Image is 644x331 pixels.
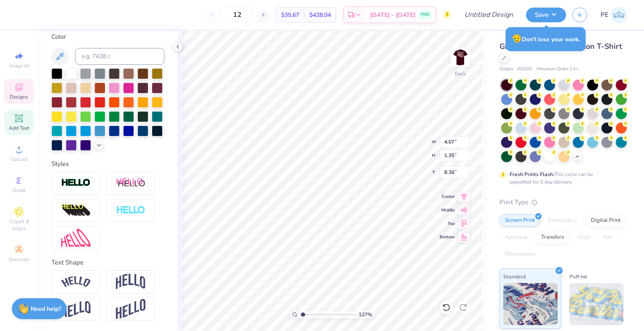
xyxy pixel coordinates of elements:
img: Shadow [116,178,145,188]
span: PE [601,10,609,20]
div: Styles [51,159,164,169]
span: Designs [10,93,28,100]
img: Puff Ink [569,283,624,325]
span: [DATE] - [DATE] [370,11,416,19]
input: e.g. 7428 c [75,48,164,65]
div: Digital Print [585,214,626,227]
span: 😥 [512,33,522,44]
div: Don’t lose your work. [506,27,586,51]
span: Top [440,221,455,227]
span: Minimum Order: 24 + [537,66,579,73]
div: Transfers [536,231,569,244]
div: Embroidery [543,214,583,227]
img: Arc [61,276,91,288]
img: Stroke [61,178,91,188]
strong: Fresh Prints Flash: [510,171,554,178]
div: Applique [499,231,533,244]
div: Rhinestones [499,248,540,261]
div: Screen Print [499,214,540,227]
span: $35.67 [281,11,299,19]
span: Upload [11,156,27,163]
input: – – [221,7,254,22]
span: Clipart & logos [4,218,34,232]
span: Gildan Adult Heavy Cotton T-Shirt [499,41,622,51]
span: Gildan [499,66,513,73]
span: Image AI [9,62,29,69]
div: Foil [598,231,618,244]
div: Text Shape [51,258,164,267]
div: Print Type [499,198,627,207]
span: Standard [503,272,526,281]
span: 127 % [359,311,372,318]
span: Greek [13,187,26,194]
span: Center [440,194,455,200]
input: Untitled Design [458,6,520,23]
span: Bottom [440,234,455,240]
button: Save [526,8,566,22]
div: This color can be expedited for 5 day delivery. [510,171,613,186]
div: Vinyl [572,231,596,244]
span: FREE [421,12,429,18]
a: PE [601,7,627,23]
span: Add Text [9,125,29,131]
img: 3d Illusion [61,204,91,217]
img: Paige Edwards [611,7,627,23]
img: Rise [116,299,145,320]
img: Standard [503,283,558,325]
span: $428.04 [309,11,331,19]
span: Puff Ink [569,272,587,281]
div: Color [51,32,164,42]
img: Negative Space [116,206,145,215]
img: Free Distort [61,229,91,247]
img: Arch [116,274,145,290]
span: Decorate [9,256,29,263]
span: # G500 [517,66,532,73]
div: Back [455,70,466,77]
span: Middle [440,207,455,213]
img: Back [452,49,469,66]
img: Flag [61,301,91,318]
strong: Need help? [31,305,61,313]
